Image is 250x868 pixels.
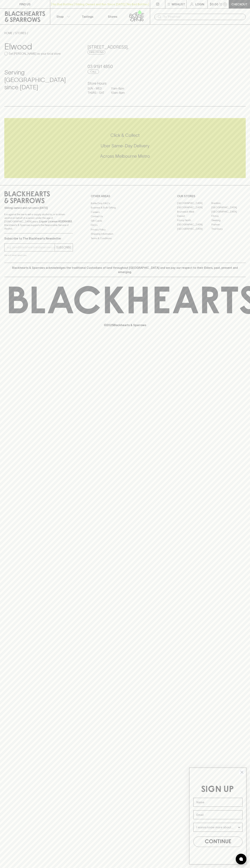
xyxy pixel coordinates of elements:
[56,245,71,250] p: SUBSCRIBE
[7,266,243,274] p: Blackhearts & Sparrows acknowledges the traditional Custodians of land throughout [GEOGRAPHIC_DAT...
[100,9,125,24] a: Stores
[88,81,162,86] h6: Store Hours
[4,143,246,149] h5: Uber Same-Day Delivery
[177,223,211,227] a: [GEOGRAPHIC_DATA]
[7,245,55,250] input: e.g. jane@blackheartsandsparrows.com.au
[91,210,159,214] a: Careers
[211,201,246,205] a: Braddon
[211,205,246,210] a: [GEOGRAPHIC_DATA]
[15,31,26,35] a: STORES
[4,153,246,159] h5: Across Melbourne Metro
[211,227,246,231] a: Thornbury
[163,14,243,20] input: Try "Pinot noir"
[239,769,245,775] button: Close dialog
[231,2,247,6] p: Checkout
[211,214,246,218] a: Fitzroy
[111,86,129,91] p: 11am - 8pm
[91,223,159,227] a: FAQ's
[201,785,234,794] span: SIGN UP
[88,50,105,54] a: Directions
[111,91,129,95] p: 10am - 8pm
[211,210,246,214] a: [GEOGRAPHIC_DATA]
[55,244,73,251] button: SUBSCRIBE
[177,201,211,205] a: [GEOGRAPHIC_DATA]
[88,64,162,69] h5: 03 9191 4850
[56,14,64,19] p: Shop
[91,214,159,219] a: Contact Us
[88,44,162,50] h5: [STREET_ADDRESS] ,
[91,206,159,210] a: Business & Bulk Gifting
[177,214,211,218] a: Elwood
[4,118,246,178] div: Call to action block
[88,86,105,91] p: SUN - WED
[211,223,246,227] a: Prahran
[193,837,242,847] button: CONTINUE
[224,3,226,5] p: 0
[88,69,99,74] a: Call
[195,2,204,6] p: Login
[239,857,243,861] img: bubble-icon
[91,219,159,223] a: Gift Cards
[75,9,100,24] a: Tastings
[88,91,105,95] p: THURS - SAT
[4,213,73,230] p: It is against the law to sell or supply alcohol to, or to obtain alcohol on behalf of a person un...
[177,218,211,223] a: Fitzroy North
[50,9,75,24] button: Shop
[19,2,31,6] p: FIND US
[193,798,242,807] input: Name
[237,823,241,832] button: Show Options
[91,227,159,232] a: Privacy Policy
[39,220,72,223] strong: Liquor License #32064953
[211,218,246,223] a: Geelong
[9,51,61,56] p: Set [PERSON_NAME] as your local store
[91,194,159,198] p: OTHER AREAS
[4,236,73,241] p: Subscribe to The Blackhearts Newsletter
[91,201,159,205] a: Bottle Drop FAQ's
[4,31,13,35] a: HOME
[196,823,237,832] input: I wanna know more about...
[177,227,211,231] a: [GEOGRAPHIC_DATA]
[177,210,211,214] a: Brunswick West
[4,69,79,91] h4: Serving [GEOGRAPHIC_DATA] since [DATE]
[177,205,211,210] a: [GEOGRAPHIC_DATA]
[193,810,242,819] input: Email
[108,14,117,19] p: Stores
[4,41,79,51] h3: Elwood
[210,2,218,6] p: $0.00
[91,232,159,236] a: Shipping Information
[177,194,246,198] p: OUR STORES
[186,764,250,868] div: FLYOUT Form
[82,14,93,19] p: Tastings
[4,132,246,138] h5: Click & Collect
[91,236,159,240] a: Terms & Conditions
[4,253,73,257] p: We will never spam you
[172,2,185,6] p: Wishlist
[4,206,73,210] p: Sibling owned and run since [DATE]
